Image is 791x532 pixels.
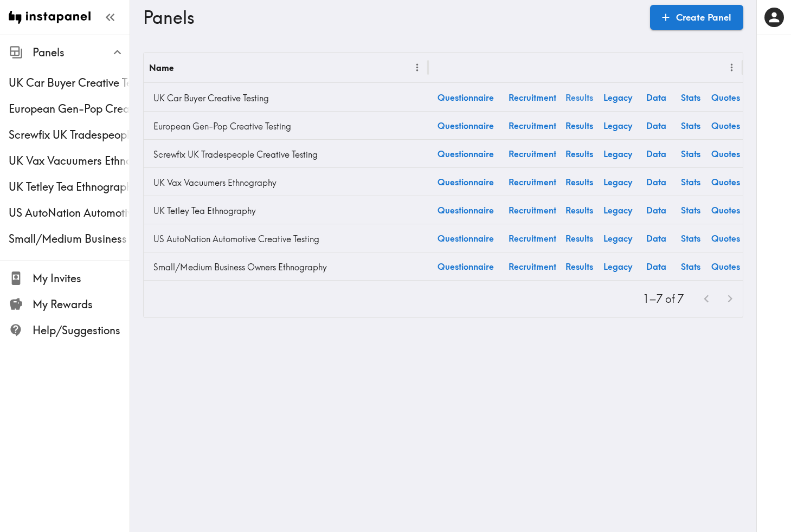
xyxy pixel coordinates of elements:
a: Legacy [596,140,639,167]
a: Stats [673,140,708,167]
a: Recruitment [503,224,562,252]
h3: Panels [143,7,641,28]
a: UK Vax Vacuumers Ethnography [149,172,423,193]
a: Data [639,196,673,224]
a: Recruitment [503,83,562,111]
a: Stats [673,252,708,280]
p: 1–7 of 7 [643,291,684,307]
span: Panels [33,45,130,60]
span: Help/Suggestions [33,323,130,338]
a: Recruitment [503,112,562,139]
a: UK Car Buyer Creative Testing [149,87,423,109]
a: Results [562,140,596,167]
a: Recruitment [503,140,562,167]
a: Legacy [596,168,639,196]
a: Recruitment [503,168,562,196]
div: Name [149,62,173,73]
span: US AutoNation Automotive Creative Testing [9,205,130,220]
span: Small/Medium Business Owners Ethnography [9,231,130,246]
a: Results [562,252,596,280]
a: Results [562,224,596,252]
a: Legacy [596,252,639,280]
span: UK Vax Vacuumers Ethnography [9,153,130,168]
a: Questionnaire [428,168,503,196]
a: Recruitment [503,252,562,280]
a: Quotes [708,224,743,252]
a: Stats [673,224,708,252]
a: Create Panel [650,5,743,30]
span: My Invites [33,271,130,286]
span: UK Tetley Tea Ethnography [9,179,130,194]
button: Sort [175,59,191,76]
a: Data [639,252,673,280]
a: European Gen-Pop Creative Testing [149,115,423,137]
a: Questionnaire [428,252,503,280]
a: Results [562,168,596,196]
a: Data [639,224,673,252]
a: Quotes [708,196,743,224]
a: Questionnaire [428,196,503,224]
a: Stats [673,168,708,196]
a: Screwfix UK Tradespeople Creative Testing [149,144,423,165]
span: Screwfix UK Tradespeople Creative Testing [9,127,130,142]
span: UK Car Buyer Creative Testing [9,75,130,90]
span: European Gen-Pop Creative Testing [9,101,130,116]
a: Quotes [708,252,743,280]
button: Menu [723,59,740,76]
button: Sort [435,59,452,76]
a: Legacy [596,112,639,139]
a: Questionnaire [428,83,503,111]
a: Results [562,112,596,139]
a: Data [639,140,673,167]
a: Recruitment [503,196,562,224]
a: Legacy [596,83,639,111]
a: Questionnaire [428,140,503,167]
span: My Rewards [33,297,130,312]
a: Results [562,83,596,111]
a: Quotes [708,140,743,167]
a: Results [562,196,596,224]
a: Data [639,83,673,111]
a: Stats [673,83,708,111]
a: US AutoNation Automotive Creative Testing [149,228,423,250]
a: Data [639,168,673,196]
a: Legacy [596,224,639,252]
a: Stats [673,112,708,139]
a: Legacy [596,196,639,224]
a: Quotes [708,112,743,139]
a: Data [639,112,673,139]
a: Questionnaire [428,224,503,252]
a: Quotes [708,83,743,111]
a: Quotes [708,168,743,196]
a: UK Tetley Tea Ethnography [149,200,423,222]
a: Small/Medium Business Owners Ethnography [149,256,423,278]
a: Questionnaire [428,112,503,139]
a: Stats [673,196,708,224]
button: Menu [409,59,426,76]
